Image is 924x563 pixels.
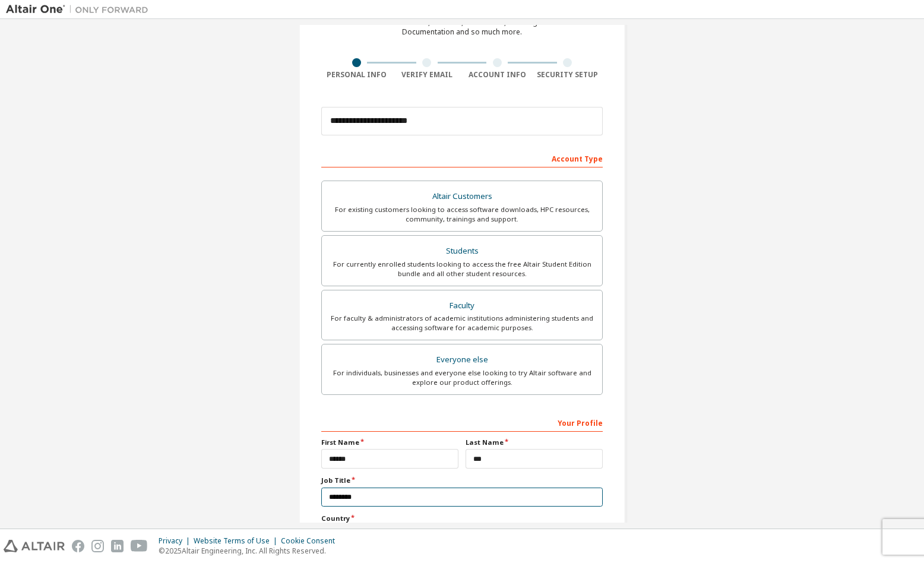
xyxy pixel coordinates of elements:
div: For existing customers looking to access software downloads, HPC resources, community, trainings ... [329,205,595,224]
img: youtube.svg [131,540,148,552]
img: linkedin.svg [111,540,124,552]
div: Personal Info [321,70,392,80]
div: Security Setup [533,70,603,80]
div: Account Info [462,70,533,80]
div: Verify Email [392,70,463,80]
div: For faculty & administrators of academic institutions administering students and accessing softwa... [329,314,595,333]
div: Cookie Consent [281,536,342,546]
div: Everyone else [329,352,595,368]
div: Faculty [329,298,595,314]
div: Website Terms of Use [194,536,281,546]
label: First Name [321,438,458,447]
img: Altair One [6,4,154,15]
div: For individuals, businesses and everyone else looking to try Altair software and explore our prod... [329,368,595,387]
img: facebook.svg [72,540,84,552]
div: Your Profile [321,413,603,432]
div: Students [329,243,595,260]
label: Country [321,514,603,523]
div: For currently enrolled students looking to access the free Altair Student Edition bundle and all ... [329,260,595,279]
div: Altair Customers [329,188,595,205]
label: Job Title [321,476,603,485]
p: © 2025 Altair Engineering, Inc. All Rights Reserved. [159,546,342,556]
div: Account Type [321,148,603,167]
img: instagram.svg [91,540,104,552]
div: Privacy [159,536,194,546]
div: For Free Trials, Licenses, Downloads, Learning & Documentation and so much more. [379,18,545,37]
img: altair_logo.svg [4,540,65,552]
label: Last Name [466,438,603,447]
